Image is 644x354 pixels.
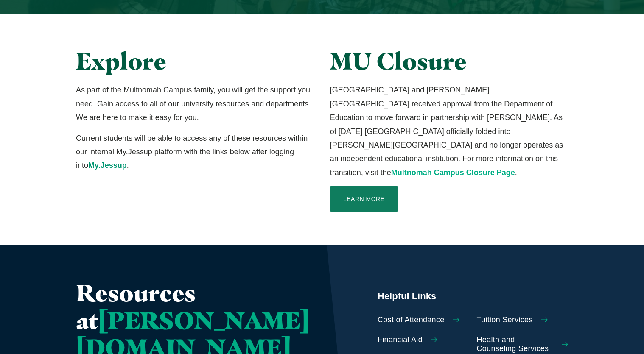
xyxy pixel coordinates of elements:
[477,315,568,325] a: Tuition Services
[391,168,515,177] a: Multnomah Campus Closure Page
[477,315,533,325] span: Tuition Services
[477,335,554,354] span: Health and Counseling Services
[477,335,568,354] a: Health and Counseling Services
[330,83,568,179] p: [GEOGRAPHIC_DATA] and [PERSON_NAME][GEOGRAPHIC_DATA] received approval from the Department of Edu...
[330,47,568,75] h2: MU Closure
[76,83,314,124] p: As part of the Multnomah Campus family, you will get the support you need. Gain access to all of ...
[88,161,127,170] a: My.Jessup
[378,335,423,345] span: Financial Aid
[378,315,445,325] span: Cost of Attendance
[378,315,469,325] a: Cost of Attendance
[378,290,568,303] h5: Helpful Links
[76,47,314,75] h2: Explore
[76,131,314,173] p: Current students will be able to access any of these resources within our internal My.Jessup plat...
[378,335,469,345] a: Financial Aid
[330,186,398,212] a: Learn More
